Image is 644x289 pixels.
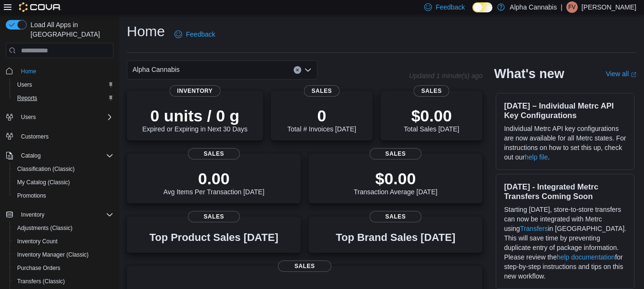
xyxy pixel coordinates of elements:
[142,106,247,125] p: 0 units / 0 g
[582,1,636,13] p: [PERSON_NAME]
[10,162,117,176] button: Classification (Classic)
[13,79,113,90] span: Users
[188,211,240,222] span: Sales
[19,2,61,12] img: Cova
[294,66,301,74] button: Clear input
[2,208,117,221] button: Inventory
[414,85,450,97] span: Sales
[336,232,455,243] h3: Top Brand Sales [DATE]
[2,110,117,124] button: Users
[13,222,76,234] a: Adjustments (Classic)
[2,64,117,78] button: Home
[13,79,36,90] a: Users
[606,70,636,78] a: View allExternal link
[304,85,339,97] span: Sales
[504,124,626,162] p: Individual Metrc API key configurations are now available for all Metrc states. For instructions ...
[127,22,165,41] h1: Home
[17,131,52,142] a: Customers
[17,278,65,285] span: Transfers (Classic)
[17,66,40,77] a: Home
[13,163,79,175] a: Classification (Classic)
[354,169,438,196] div: Transaction Average [DATE]
[17,150,113,161] span: Catalog
[133,64,180,75] span: Alpha Cannabis
[10,189,117,202] button: Promotions
[287,106,356,133] div: Total # Invoices [DATE]
[164,169,265,188] p: 0.00
[10,261,117,275] button: Purchase Orders
[520,225,548,232] a: Transfers
[13,276,69,287] a: Transfers (Classic)
[13,222,113,234] span: Adjustments (Classic)
[171,25,219,44] a: Feedback
[10,91,117,105] button: Reports
[21,211,44,219] span: Inventory
[10,275,117,288] button: Transfers (Classic)
[186,30,215,39] span: Feedback
[17,264,61,272] span: Purchase Orders
[13,92,41,104] a: Reports
[17,65,113,77] span: Home
[21,133,49,140] span: Customers
[13,236,61,247] a: Inventory Count
[17,209,48,220] button: Inventory
[494,66,564,81] h2: What's new
[504,182,626,201] h3: [DATE] - Integrated Metrc Transfers Coming Soon
[472,2,492,12] input: Dark Mode
[13,262,64,274] a: Purchase Orders
[557,253,615,261] a: help documentation
[13,177,74,188] a: My Catalog (Classic)
[10,235,117,248] button: Inventory Count
[278,260,331,272] span: Sales
[10,248,117,261] button: Inventory Manager (Classic)
[354,169,438,188] p: $0.00
[13,190,50,201] a: Promotions
[17,209,113,220] span: Inventory
[21,68,36,75] span: Home
[170,85,221,97] span: Inventory
[164,169,265,196] div: Avg Items Per Transaction [DATE]
[404,106,459,125] p: $0.00
[2,130,117,143] button: Customers
[13,276,113,287] span: Transfers (Classic)
[21,113,36,121] span: Users
[436,2,465,12] span: Feedback
[13,236,113,247] span: Inventory Count
[369,148,422,159] span: Sales
[504,101,626,120] h3: [DATE] – Individual Metrc API Key Configurations
[13,92,113,104] span: Reports
[188,148,240,159] span: Sales
[287,106,356,125] p: 0
[525,153,548,161] a: help file
[17,81,32,89] span: Users
[10,78,117,91] button: Users
[510,1,557,13] p: Alpha Cannabis
[2,149,117,162] button: Catalog
[404,106,459,133] div: Total Sales [DATE]
[13,163,113,175] span: Classification (Classic)
[142,106,247,133] div: Expired or Expiring in Next 30 Days
[17,192,46,199] span: Promotions
[17,179,70,186] span: My Catalog (Classic)
[149,232,278,243] h3: Top Product Sales [DATE]
[17,111,40,123] button: Users
[17,94,37,102] span: Reports
[13,249,113,260] span: Inventory Manager (Classic)
[17,130,113,142] span: Customers
[17,224,72,232] span: Adjustments (Classic)
[13,262,113,274] span: Purchase Orders
[13,190,113,201] span: Promotions
[17,165,75,173] span: Classification (Classic)
[17,238,58,245] span: Inventory Count
[13,177,113,188] span: My Catalog (Classic)
[568,1,575,13] span: FV
[13,249,92,260] a: Inventory Manager (Classic)
[304,66,312,74] button: Open list of options
[21,152,41,159] span: Catalog
[10,221,117,235] button: Adjustments (Classic)
[10,176,117,189] button: My Catalog (Classic)
[17,251,89,259] span: Inventory Manager (Classic)
[566,1,578,13] div: Francis Villeneuve
[631,72,636,78] svg: External link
